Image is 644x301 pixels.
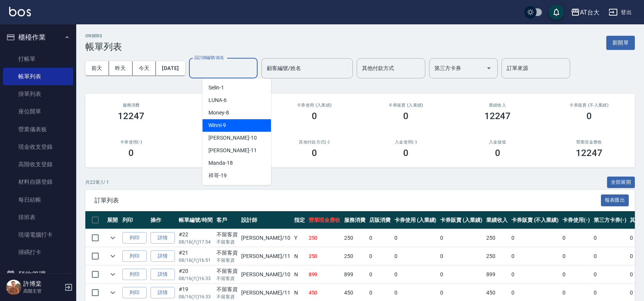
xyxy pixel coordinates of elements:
button: 列印 [122,269,147,280]
h3: 12247 [118,111,144,121]
a: 營業儀表板 [3,121,73,138]
p: 不留客資 [216,293,238,300]
td: 0 [509,247,561,265]
a: 詳情 [151,232,175,244]
th: 列印 [120,211,149,229]
td: [PERSON_NAME] /10 [239,266,292,283]
td: 0 [509,266,561,283]
a: 掛單列表 [3,85,73,103]
button: 報表匯出 [601,194,629,206]
td: 0 [592,247,628,265]
h2: 卡券使用 (入業績) [278,103,351,108]
h3: 0 [128,148,134,158]
h2: 業績收入 [461,103,534,108]
button: expand row [107,269,119,280]
a: 座位開單 [3,103,73,120]
button: 登出 [606,5,635,19]
td: [PERSON_NAME] /11 [239,247,292,265]
td: 0 [367,247,392,265]
th: 業績收入 [484,211,509,229]
a: 掃碼打卡 [3,244,73,261]
button: expand row [107,287,119,298]
th: 帳單編號/時間 [177,211,215,229]
h2: 卡券販賣 (不入業績) [553,103,626,108]
th: 指定 [292,211,307,229]
img: Logo [9,7,31,16]
h2: 其他付款方式(-) [278,140,351,145]
h3: 0 [586,111,592,121]
span: 祥哥 -19 [208,172,227,180]
h3: 服務消費 [95,103,168,108]
td: 899 [342,266,367,283]
span: LUNA -6 [208,96,227,104]
td: 0 [392,266,439,283]
th: 卡券使用 (入業績) [392,211,439,229]
button: 櫃檯作業 [3,27,73,47]
a: 報表匯出 [601,196,629,204]
div: 不留客資 [216,285,238,293]
span: Selin -1 [208,84,224,92]
img: Person [6,280,21,295]
td: 0 [438,229,484,247]
span: Money -8 [208,109,229,117]
h3: 0 [312,148,317,158]
td: 250 [342,229,367,247]
td: [PERSON_NAME] /10 [239,229,292,247]
span: Winni -9 [208,121,226,129]
th: 展開 [105,211,120,229]
td: 0 [392,247,439,265]
td: 0 [438,247,484,265]
p: 08/16 (六) 16:33 [179,275,213,282]
h2: 店販消費 [186,103,259,108]
th: 設計師 [239,211,292,229]
td: #20 [177,266,215,283]
th: 卡券使用(-) [561,211,592,229]
a: 帳單列表 [3,68,73,85]
div: 不留客資 [216,267,238,275]
a: 高階收支登錄 [3,156,73,173]
td: 0 [438,266,484,283]
a: 新開單 [606,39,635,46]
button: 列印 [122,287,147,299]
h2: 入金儲值 [461,140,534,145]
button: expand row [107,232,119,244]
th: 店販消費 [367,211,392,229]
h3: 12247 [484,111,511,121]
h3: 0 [495,148,500,158]
p: 不留客資 [216,257,238,264]
td: 0 [561,266,592,283]
a: 現金收支登錄 [3,138,73,156]
div: 不留客資 [216,249,238,257]
th: 服務消費 [342,211,367,229]
button: 昨天 [109,61,133,75]
th: 營業現金應收 [307,211,343,229]
button: 列印 [122,250,147,262]
button: [DATE] [156,61,185,75]
h2: 第三方卡券(-) [186,140,259,145]
td: #21 [177,247,215,265]
td: 250 [307,229,343,247]
a: 每日結帳 [3,191,73,209]
p: 08/16 (六) 17:54 [179,239,213,245]
p: 共 22 筆, 1 / 1 [85,179,109,186]
button: 新開單 [606,36,635,50]
th: 卡券販賣 (不入業績) [509,211,561,229]
td: 0 [367,229,392,247]
th: 卡券販賣 (入業績) [438,211,484,229]
span: Manda -18 [208,159,233,167]
p: 高階主管 [23,288,62,295]
button: expand row [107,250,119,262]
th: 操作 [149,211,177,229]
h3: 0 [403,148,409,158]
a: 材料自購登錄 [3,173,73,191]
div: AT台大 [580,8,599,17]
p: 08/16 (六) 16:51 [179,257,213,264]
td: 250 [484,247,509,265]
td: 0 [392,229,439,247]
p: 不留客資 [216,275,238,282]
h2: 營業現金應收 [553,140,626,145]
button: 列印 [122,232,147,244]
td: N [292,247,307,265]
h2: 卡券販賣 (入業績) [369,103,442,108]
td: 0 [561,247,592,265]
